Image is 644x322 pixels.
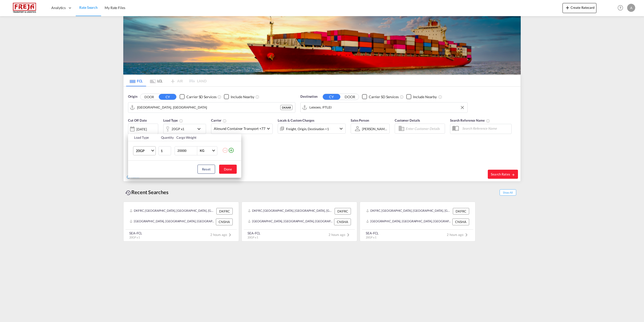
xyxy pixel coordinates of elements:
div: KG [200,149,204,153]
md-icon: icon-plus-circle-outline [228,147,234,153]
input: Enter Weight [177,147,197,155]
th: Quantity [158,134,174,141]
md-icon: icon-minus-circle-outline [222,147,228,153]
div: Cargo Weight [176,135,219,140]
md-select: Choose: 20GP [133,146,156,155]
th: Load Type [128,134,158,141]
span: 20GP [136,148,150,153]
input: Qty [158,146,171,155]
button: Reset [197,165,215,174]
button: Done [219,165,237,174]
